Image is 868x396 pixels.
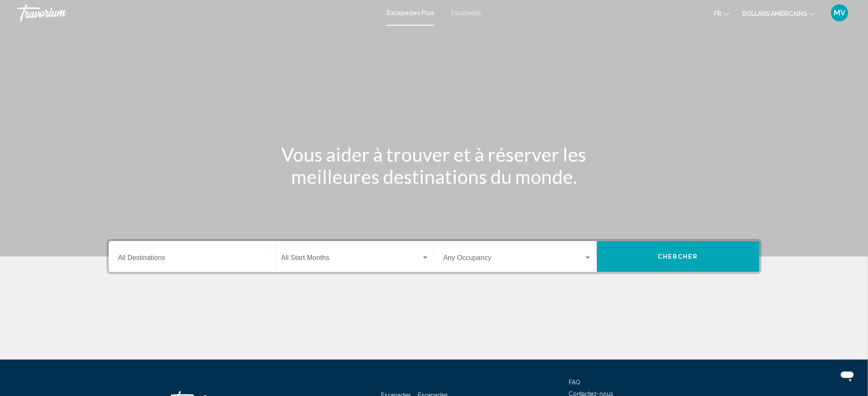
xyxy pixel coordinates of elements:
h1: Vous aider à trouver et à réserver les meilleures destinations du monde. [274,143,595,188]
font: dollars américains [743,10,808,17]
a: Escapades Plus [387,9,434,16]
div: Widget de recherche [109,241,760,272]
span: Chercher [658,254,698,260]
button: Changer de langue [714,7,730,20]
font: fr [714,10,722,17]
a: Travorium [17,4,378,21]
button: Menu utilisateur [829,4,851,22]
a: Escapades [451,9,481,16]
button: Chercher [597,241,760,272]
font: MV [834,8,846,17]
button: Changer de devise [743,7,816,20]
iframe: Bouton de lancement de la fenêtre de messagerie [834,362,861,389]
a: FAQ [569,379,581,386]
